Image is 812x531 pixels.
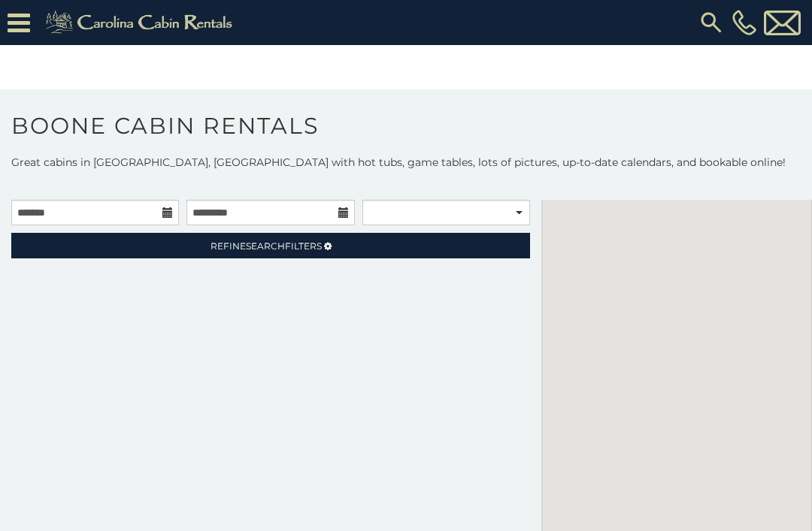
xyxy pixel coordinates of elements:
[11,233,530,258] a: RefineSearchFilters
[246,240,285,252] span: Search
[38,8,245,38] img: Khaki-logo.png
[729,10,760,35] a: [PHONE_NUMBER]
[211,240,322,252] span: Refine Filters
[698,9,725,36] img: search-regular.svg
